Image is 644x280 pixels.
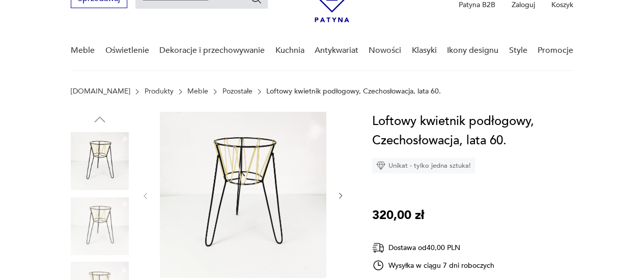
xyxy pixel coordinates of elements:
[266,87,441,96] p: Loftowy kwietnik podłogowy, Czechosłowacja, lata 60.
[412,31,437,70] a: Klasyki
[71,31,95,70] a: Meble
[447,31,498,70] a: Ikony designu
[71,197,129,255] img: Zdjęcie produktu Loftowy kwietnik podłogowy, Czechosłowacja, lata 60.
[372,241,494,254] div: Dostawa od 40,00 PLN
[372,206,424,225] p: 320,00 zł
[372,259,494,271] div: Wysyłka w ciągu 7 dni roboczych
[372,241,384,254] img: Ikona dostawy
[275,31,304,70] a: Kuchnia
[187,87,208,96] a: Meble
[315,31,358,70] a: Antykwariat
[222,87,253,96] a: Pozostałe
[71,132,129,190] img: Zdjęcie produktu Loftowy kwietnik podłogowy, Czechosłowacja, lata 60.
[145,87,174,96] a: Produkty
[376,161,385,170] img: Ikona diamentu
[71,87,130,96] a: [DOMAIN_NAME]
[159,31,265,70] a: Dekoracje i przechowywanie
[538,31,573,70] a: Promocje
[509,31,527,70] a: Style
[372,158,475,173] div: Unikat - tylko jedna sztuka!
[105,31,149,70] a: Oświetlenie
[160,112,326,278] img: Zdjęcie produktu Loftowy kwietnik podłogowy, Czechosłowacja, lata 60.
[372,112,573,150] h1: Loftowy kwietnik podłogowy, Czechosłowacja, lata 60.
[369,31,401,70] a: Nowości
